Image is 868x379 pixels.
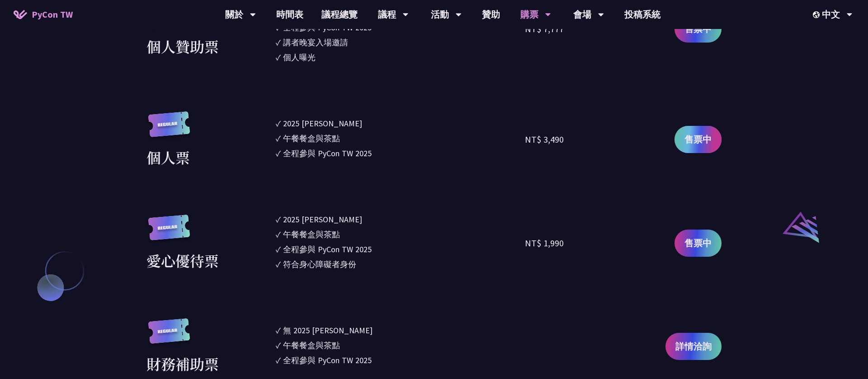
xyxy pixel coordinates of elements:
li: ✓ [276,258,525,270]
img: Home icon of PyCon TW 2025 [14,10,27,19]
li: ✓ [276,213,525,225]
span: 售票中 [684,236,712,250]
a: 售票中 [675,230,722,257]
li: ✓ [276,132,525,144]
div: 2025 [PERSON_NAME] [283,117,362,130]
a: PyCon TW [5,3,82,26]
li: ✓ [276,354,525,366]
div: 個人贊助票 [146,35,219,57]
img: regular.8f272d9.svg [146,111,192,146]
span: 詳情洽詢 [675,340,712,353]
a: 售票中 [675,126,722,153]
div: 愛心優待票 [146,249,219,271]
img: regular.8f272d9.svg [146,318,192,353]
div: 全程參與 PyCon TW 2025 [283,243,372,255]
img: regular.8f272d9.svg [146,215,192,249]
span: 售票中 [684,133,712,146]
div: 財務補助票 [146,353,219,374]
div: NT$ 3,490 [525,133,564,146]
div: 2025 [PERSON_NAME] [283,213,362,225]
span: PyCon TW [32,8,73,21]
div: 個人票 [146,146,190,168]
li: ✓ [276,147,525,159]
div: 講者晚宴入場邀請 [283,36,348,48]
div: NT$ 1,990 [525,236,564,250]
li: ✓ [276,36,525,48]
div: 無 2025 [PERSON_NAME] [283,324,373,336]
li: ✓ [276,228,525,240]
div: 午餐餐盒與茶點 [283,132,340,144]
li: ✓ [276,243,525,255]
img: Locale Icon [813,11,822,18]
div: 全程參與 PyCon TW 2025 [283,354,372,366]
div: 符合身心障礙者身份 [283,258,356,270]
div: 午餐餐盒與茶點 [283,339,340,351]
div: 午餐餐盒與茶點 [283,228,340,240]
li: ✓ [276,339,525,351]
a: 詳情洽詢 [665,333,722,360]
li: ✓ [276,117,525,130]
li: ✓ [276,51,525,63]
div: 個人曝光 [283,51,316,63]
div: 全程參與 PyCon TW 2025 [283,147,372,159]
li: ✓ [276,324,525,336]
